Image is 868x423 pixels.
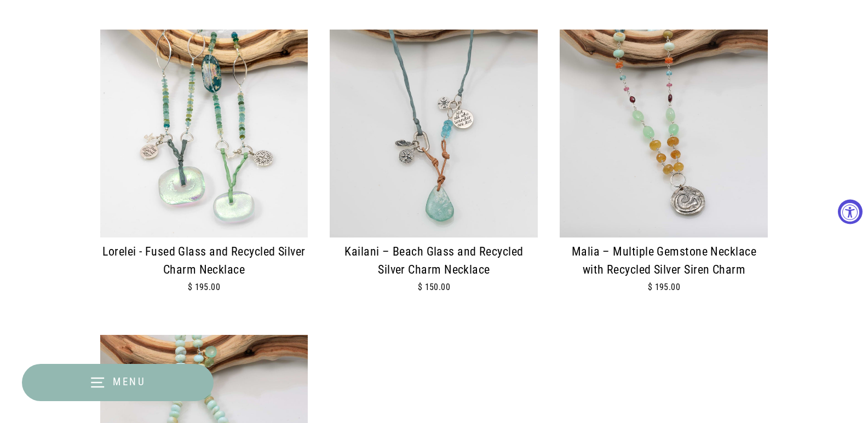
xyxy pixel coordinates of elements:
span: $ 195.00 [648,282,681,292]
div: Malia – Multiple Gemstone Necklace with Recycled Silver Siren Charm [560,243,768,279]
div: Lorelei - Fused Glass and Recycled Silver Charm Necklace [100,243,308,279]
div: Kailani – Beach Glass and Recycled Silver Charm Necklace [330,243,538,279]
a: Lorelei - Fused Glass and Recycled Silver Charm Necklace$ 195.00 [100,30,308,313]
span: $ 150.00 [418,282,451,292]
span: Menu [113,375,146,388]
a: Malia – Multiple Gemstone Necklace with Recycled Silver Siren Charm$ 195.00 [560,30,768,313]
span: $ 195.00 [188,282,221,292]
a: Kailani – Beach Glass and Recycled Silver Charm Necklace$ 150.00 [330,30,538,313]
button: Accessibility Widget, click to open [838,199,863,224]
button: Menu [22,364,214,401]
